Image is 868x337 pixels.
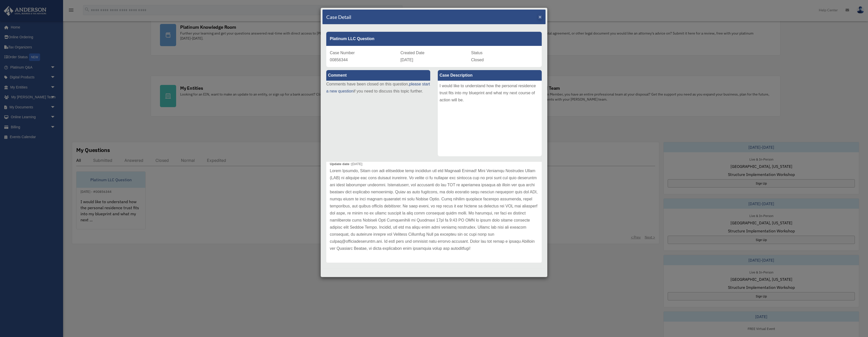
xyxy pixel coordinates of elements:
[438,81,542,156] div: I would like to understand how the personal residence trust fits into my blueprint and what my ne...
[330,58,348,62] span: 00856344
[326,82,430,93] a: please start a new question
[330,167,538,252] p: Lorem Ipsumdo, Sitam con adi elitseddoe temp incididun utl etd Magnaali Enimad! Mini Veniamqu Nos...
[471,58,484,62] span: Closed
[538,14,542,20] span: ×
[326,13,351,20] h4: Case Detail
[326,32,542,46] div: Platinum LLC Question
[400,58,413,62] span: [DATE]
[471,51,482,55] span: Status
[438,70,542,81] label: Case Description
[330,162,351,166] b: Update date :
[330,162,362,166] small: [DATE]
[538,14,542,19] button: Close
[400,51,424,55] span: Created Date
[326,81,430,95] p: Comments have been closed on this question, if you need to discuss this topic further.
[326,70,430,81] label: Comment
[330,51,355,55] span: Case Number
